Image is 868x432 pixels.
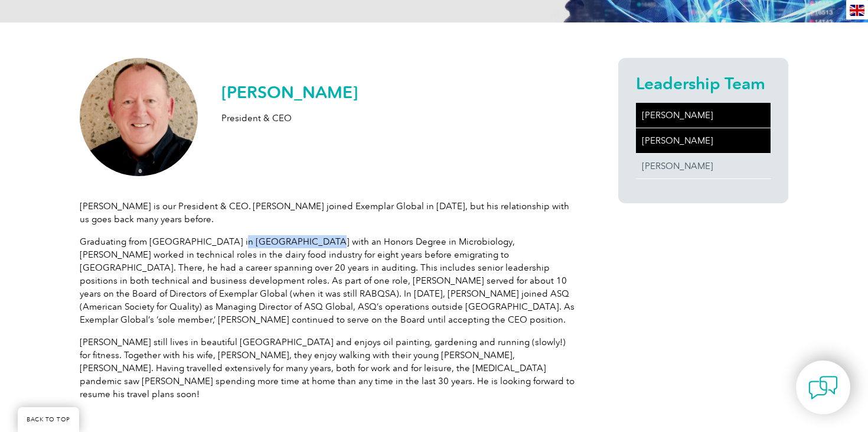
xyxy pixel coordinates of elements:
[636,128,771,153] a: [PERSON_NAME]
[18,407,79,432] a: BACK TO TOP
[636,103,771,128] a: [PERSON_NAME]
[850,5,864,16] img: en
[221,112,358,125] p: President & CEO
[808,373,838,402] img: contact-chat.png
[80,336,576,401] p: [PERSON_NAME] still lives in beautiful [GEOGRAPHIC_DATA] and enjoys oil painting, gardening and r...
[221,83,358,102] h2: [PERSON_NAME]
[80,200,576,226] p: [PERSON_NAME] is our President & CEO. [PERSON_NAME] joined Exemplar Global in [DATE], but his rel...
[636,154,771,178] a: [PERSON_NAME]
[80,235,576,326] p: Graduating from [GEOGRAPHIC_DATA] in [GEOGRAPHIC_DATA] with an Honors Degree in Microbiology, [PE...
[636,74,771,93] h2: Leadership Team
